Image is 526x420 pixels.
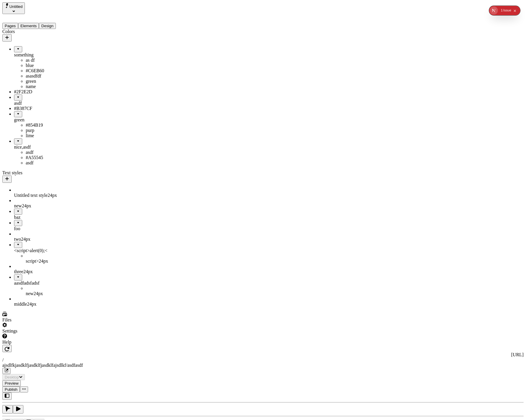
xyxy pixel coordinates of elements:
span: Publish [5,387,18,392]
div: as df [26,58,73,63]
div: three [14,269,73,274]
div: new [14,203,73,209]
div: Untitled text style [14,193,73,198]
div: blue [26,63,73,68]
div: ajsdlfkjasdklfjasdklfjasdklfajsdlkf/asdfasdf [2,363,524,368]
div: #B387CF [14,106,73,111]
span: 24 px [48,193,57,198]
span: 24 px [21,237,30,242]
span: Untitled [9,4,23,9]
span: 24 px [39,259,48,264]
div: #2F2E2D [14,89,73,94]
span: 24 px [27,302,36,307]
div: nice,asdf [14,144,73,150]
div: [URL] [2,352,524,357]
button: Design [39,23,56,29]
span: 24 px [22,203,31,208]
button: Elements [18,23,39,29]
div: lime [26,133,73,138]
div: #854B19 [26,123,73,128]
div: baz [14,215,73,220]
div: middle [14,302,73,307]
div: name [26,84,73,89]
div: asdf [26,160,73,166]
div: Help [2,340,73,345]
div: script> [26,259,73,264]
div: foo [14,226,73,231]
button: Preview [2,380,21,386]
div: purp [26,128,73,133]
div: #C6EB60 [26,68,73,73]
div: aasdfadsfadsf [14,280,73,286]
button: Publish [2,386,20,393]
button: Select site [2,2,25,14]
div: #A55545 [26,155,73,160]
div: Files [2,317,73,323]
button: Desktop [2,374,25,380]
div: new [26,291,73,296]
p: Cookie Test Route [2,5,85,10]
div: <script>alert(0);< [14,248,73,253]
div: asdf [26,150,73,155]
button: Pages [2,23,18,29]
div: something [14,52,73,58]
div: asasdfdf [26,73,73,79]
div: green [14,117,73,123]
span: 24 px [34,291,43,296]
span: Desktop [5,375,19,379]
span: 24 px [23,269,33,274]
div: asdf [14,101,73,106]
div: / [2,357,524,363]
span: Preview [5,381,18,385]
div: Settings [2,328,73,334]
div: two [14,237,73,242]
div: green [26,79,73,84]
div: Colors [2,29,73,34]
div: Text styles [2,170,73,175]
